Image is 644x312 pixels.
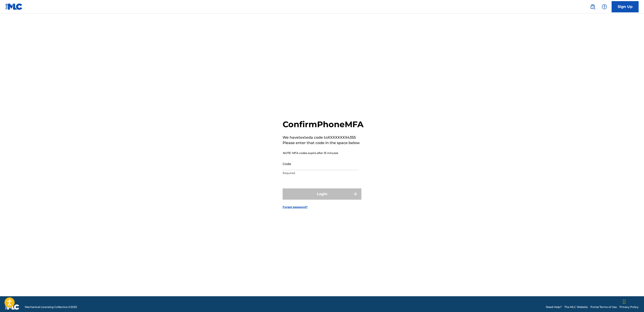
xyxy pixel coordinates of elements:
[5,304,19,310] img: logo
[564,305,588,309] a: The MLC Website
[283,140,364,146] p: Please enter that code in the space below
[588,2,597,11] a: Public Search
[283,205,308,209] a: Forgot password?
[590,4,595,9] img: search
[590,305,617,309] a: Portal Terms of Use
[283,135,364,140] p: We have texted a code to XXXXXXXX4355
[612,1,639,12] a: Sign Up
[600,2,609,11] div: Help
[619,305,639,309] a: Privacy Policy
[5,3,23,10] img: MLC Logo
[621,290,644,312] iframe: Chat Widget
[602,4,607,9] img: help
[623,295,626,308] div: Drag
[283,151,364,155] p: NOTE: MFA codes expire after 15 minutes
[25,305,77,309] span: Mechanical Licensing Collective © 2025
[283,171,359,175] p: Required
[283,119,364,129] h2: Confirm Phone MFA
[546,305,562,309] a: Need Help?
